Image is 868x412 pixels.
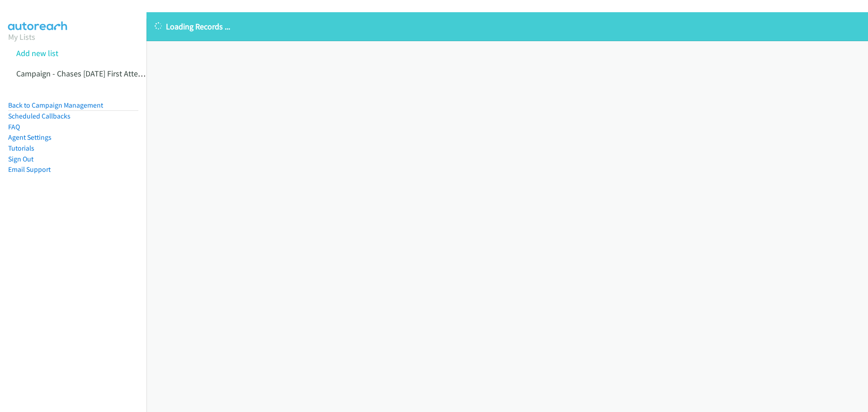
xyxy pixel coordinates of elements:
[8,165,51,174] a: Email Support
[155,20,860,33] p: Loading Records ...
[8,32,35,42] a: My Lists
[8,155,33,163] a: Sign Out
[8,123,20,131] a: FAQ
[8,112,71,120] a: Scheduled Callbacks
[8,101,103,109] a: Back to Campaign Management
[16,48,58,58] a: Add new list
[8,144,34,152] a: Tutorials
[16,68,152,79] a: Campaign - Chases [DATE] First Attempt
[8,133,52,142] a: Agent Settings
